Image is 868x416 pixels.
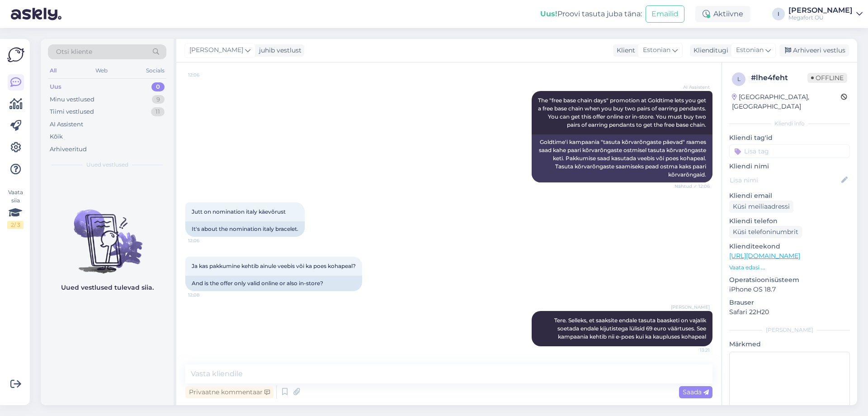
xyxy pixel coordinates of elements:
[50,132,63,141] div: Kõik
[189,45,243,55] span: [PERSON_NAME]
[729,201,793,213] div: Küsi meiliaadressi
[737,76,741,82] span: l
[7,188,24,229] div: Vaata siia
[86,161,128,169] span: Uued vestlused
[729,298,850,307] p: Brauser
[540,10,557,18] b: Uus!
[730,175,840,185] input: Lisa nimi
[94,65,109,77] div: Web
[807,73,847,83] span: Offline
[188,292,222,298] span: 12:08
[192,263,356,269] span: Ja kas pakkumine kehtib ainule veebis või ka poes kohapeal?
[729,275,850,285] p: Operatsioonisüsteem
[144,65,166,77] div: Socials
[729,144,850,158] input: Lisa tag
[188,72,222,78] span: 12:06
[554,317,708,340] span: Tere. Selleks, et saaksite endale tasuta baasketi on vajalik soetada endale kijutistega lülisid 6...
[729,216,850,226] p: Kliendi telefon
[188,237,222,244] span: 12:06
[729,226,802,238] div: Küsi telefoninumbrit
[751,72,807,83] div: # lhe4feht
[729,307,850,317] p: Safari 22H20
[613,46,635,55] div: Klient
[788,7,853,14] div: [PERSON_NAME]
[729,252,800,260] a: [URL][DOMAIN_NAME]
[48,65,58,77] div: All
[50,145,87,154] div: Arhiveeritud
[729,162,850,171] p: Kliendi nimi
[676,84,710,91] span: AI Assistent
[151,107,165,116] div: 11
[646,5,684,23] button: Emailid
[729,326,850,334] div: [PERSON_NAME]
[772,8,785,20] div: I
[675,183,710,190] span: Nähtud ✓ 12:06
[779,44,849,57] div: Arhiveeri vestlus
[695,6,750,22] div: Aktiivne
[729,242,850,251] p: Klienditeekond
[643,45,670,55] span: Estonian
[7,221,24,229] div: 2 / 3
[185,221,305,237] div: It's about the nomination italy bracelet.
[185,386,274,398] div: Privaatne kommentaar
[538,97,708,128] span: The "free base chain days" promotion at Goldtime lets you get a free base chain when you buy two ...
[50,120,83,129] div: AI Assistent
[690,46,728,55] div: Klienditugi
[729,285,850,294] p: iPhone OS 18.7
[50,82,61,91] div: Uus
[788,14,853,21] div: Megafort OÜ
[56,47,92,57] span: Otsi kliente
[729,339,850,349] p: Märkmed
[50,107,94,116] div: Tiimi vestlused
[61,283,154,292] p: Uued vestlused tulevad siia.
[683,388,709,396] span: Saada
[732,92,841,111] div: [GEOGRAPHIC_DATA], [GEOGRAPHIC_DATA]
[7,46,24,63] img: Askly Logo
[50,95,94,104] div: Minu vestlused
[729,133,850,143] p: Kliendi tag'id
[151,82,165,91] div: 0
[788,7,863,21] a: [PERSON_NAME]Megafort OÜ
[729,263,850,272] p: Vaata edasi ...
[41,193,174,275] img: No chats
[729,120,850,128] div: Kliendi info
[255,46,302,55] div: juhib vestlust
[185,276,362,291] div: And is the offer only valid online or also in-store?
[671,304,710,311] span: [PERSON_NAME]
[532,134,712,182] div: Goldtime'i kampaania "tasuta kõrvarõngaste päevad" raames saad kahe paari kõrvarõngaste ostmisel ...
[192,208,286,215] span: Jutt on nomination italy käevõrust
[736,45,764,55] span: Estonian
[729,191,850,201] p: Kliendi email
[676,347,710,354] span: 13:21
[540,9,642,19] div: Proovi tasuta juba täna:
[152,95,165,104] div: 9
